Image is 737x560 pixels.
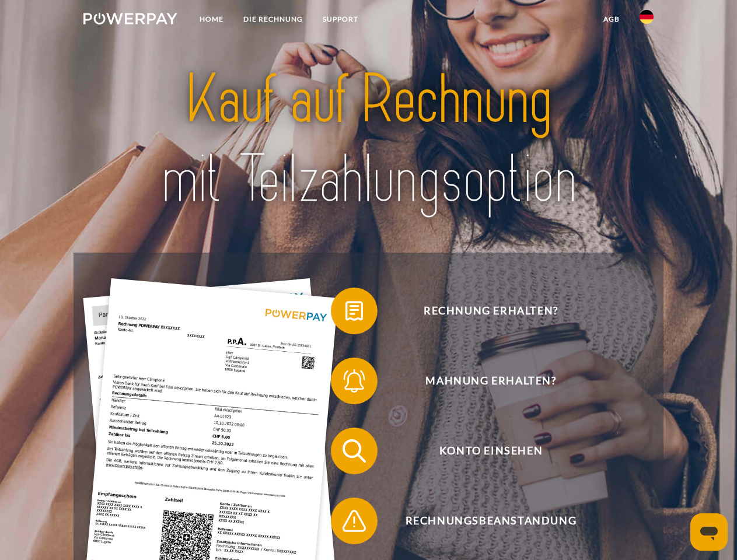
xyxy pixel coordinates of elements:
button: Mahnung erhalten? [331,358,634,404]
img: qb_bell.svg [340,366,369,395]
img: de [640,10,654,24]
span: Mahnung erhalten? [348,358,634,404]
img: qb_warning.svg [340,506,369,535]
img: qb_bill.svg [340,296,369,325]
span: Rechnungsbeanstandung [348,498,634,544]
img: qb_search.svg [340,436,369,466]
img: logo-powerpay-white.svg [83,13,177,24]
img: title-powerpay_de.svg [111,56,626,223]
a: DIE RECHNUNG [233,9,313,30]
iframe: Schaltfläche zum Öffnen des Messaging-Fensters [690,513,728,551]
a: Home [190,9,233,30]
button: Rechnung erhalten? [331,288,634,334]
span: Rechnung erhalten? [348,288,634,334]
button: Konto einsehen [331,428,634,474]
a: agb [593,9,630,30]
button: Rechnungsbeanstandung [331,498,634,544]
a: SUPPORT [313,9,368,30]
span: Konto einsehen [348,428,634,474]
